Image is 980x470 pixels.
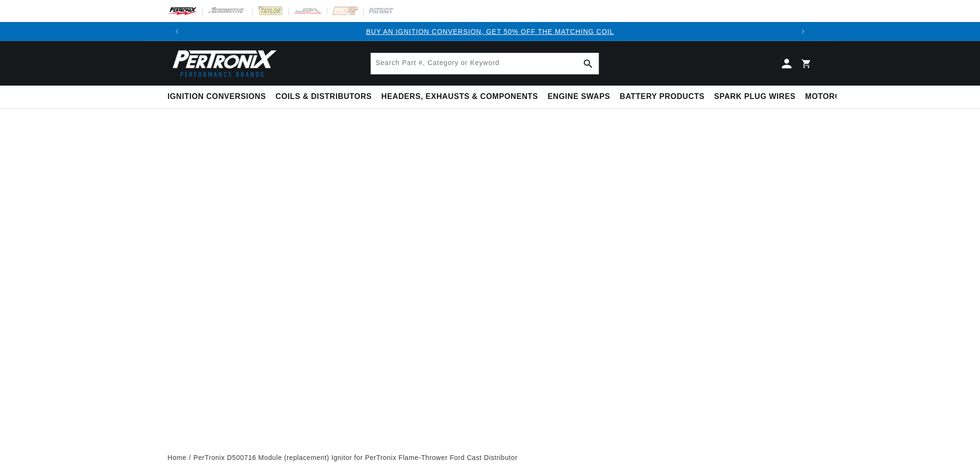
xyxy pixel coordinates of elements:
[381,92,538,102] span: Headers, Exhausts & Components
[793,22,813,41] button: Translation missing: en.sections.announcements.next_announcement
[578,53,599,74] button: Search Part #, Category or Keyword
[167,22,187,41] button: Translation missing: en.sections.announcements.previous_announcement
[144,22,836,41] slideshow-component: Translation missing: en.sections.announcements.announcement_bar
[615,86,709,108] summary: Battery Products
[371,53,599,74] input: Search Part #, Category or Keyword
[167,47,278,80] img: Pertronix
[167,92,266,102] span: Ignition Conversions
[366,28,614,35] a: BUY AN IGNITION CONVERSION, GET 50% OFF THE MATCHING COIL
[187,26,793,37] div: Announcement
[805,92,862,102] span: Motorcycle
[377,86,543,108] summary: Headers, Exhausts & Components
[620,92,704,102] span: Battery Products
[709,86,800,108] summary: Spark Plug Wires
[187,26,793,37] div: 1 of 3
[167,452,813,463] nav: breadcrumbs
[801,86,867,108] summary: Motorcycle
[276,92,372,102] span: Coils & Distributors
[167,452,187,463] a: Home
[167,86,271,108] summary: Ignition Conversions
[271,86,377,108] summary: Coils & Distributors
[543,86,615,108] summary: Engine Swaps
[547,92,610,102] span: Engine Swaps
[193,452,517,463] a: PerTronix D500716 Module (replacement) Ignitor for PerTronix Flame-Thrower Ford Cast Distributor
[714,92,795,102] span: Spark Plug Wires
